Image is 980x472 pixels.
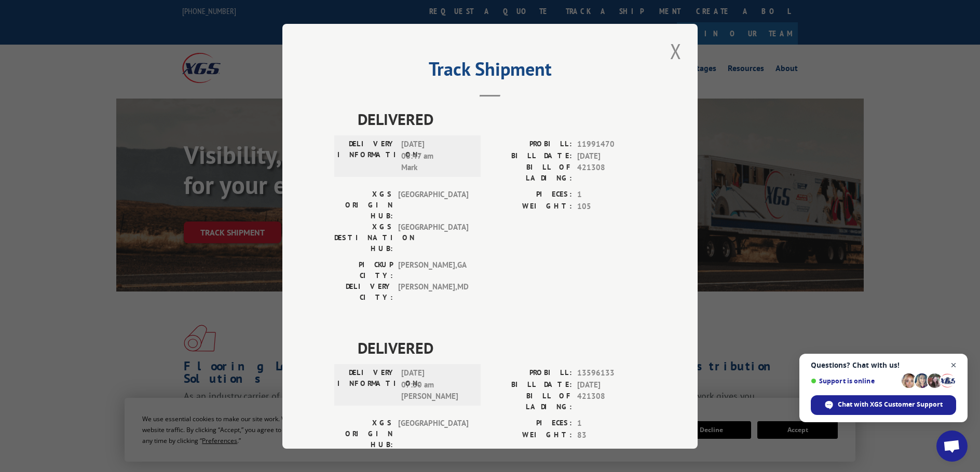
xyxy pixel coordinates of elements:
[490,418,572,429] label: PIECES:
[334,259,393,281] label: PICKUP CITY:
[490,367,572,379] label: PROBILL:
[334,62,646,81] h2: Track Shipment
[334,189,393,221] label: XGS ORIGIN HUB:
[490,391,572,412] label: BILL OF LADING:
[490,150,572,162] label: BILL DATE:
[577,429,646,441] span: 83
[667,37,685,65] button: Close modal
[334,418,393,450] label: XGS ORIGIN HUB:
[398,281,468,303] span: [PERSON_NAME] , MD
[490,200,572,212] label: WEIGHT:
[490,162,572,184] label: BILL OF LADING:
[398,189,468,221] span: [GEOGRAPHIC_DATA]
[334,221,393,254] label: XGS DESTINATION HUB:
[577,367,646,379] span: 13596133
[337,367,396,402] label: DELIVERY INFORMATION:
[490,379,572,391] label: BILL DATE:
[811,361,956,369] span: Questions? Chat with us!
[577,162,646,184] span: 421308
[398,221,468,254] span: [GEOGRAPHIC_DATA]
[811,395,956,415] span: Chat with XGS Customer Support
[401,367,471,402] span: [DATE] 07:30 am [PERSON_NAME]
[401,138,471,174] span: [DATE] 08:47 am Mark
[490,189,572,201] label: PIECES:
[337,138,396,174] label: DELIVERY INFORMATION:
[398,259,468,281] span: [PERSON_NAME] , GA
[577,189,646,201] span: 1
[811,377,898,385] span: Support is online
[838,400,943,409] span: Chat with XGS Customer Support
[936,431,968,462] a: Open chat
[577,391,646,412] span: 421308
[577,379,646,391] span: [DATE]
[490,138,572,150] label: PROBILL:
[490,429,572,441] label: WEIGHT:
[577,138,646,150] span: 11991470
[334,281,393,303] label: DELIVERY CITY:
[358,107,646,131] span: DELIVERED
[577,150,646,162] span: [DATE]
[577,418,646,429] span: 1
[398,418,468,450] span: [GEOGRAPHIC_DATA]
[577,200,646,212] span: 105
[358,336,646,359] span: DELIVERED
